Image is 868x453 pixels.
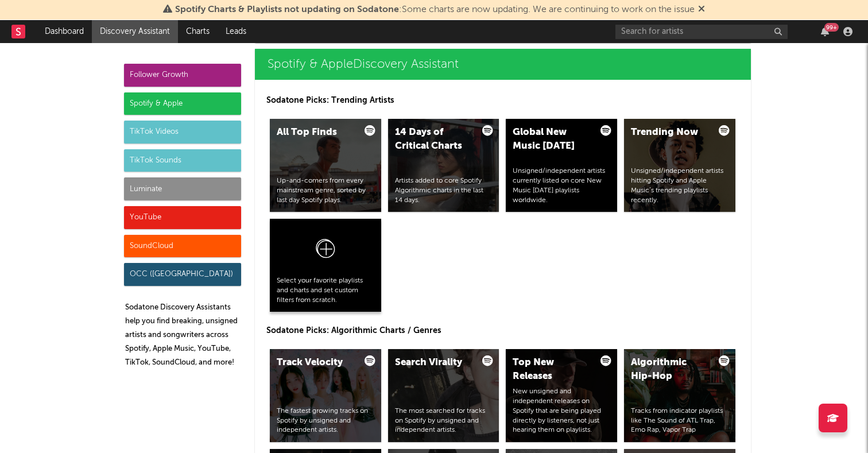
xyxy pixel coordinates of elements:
[125,301,241,370] p: Sodatone Discovery Assistants help you find breaking, unsigned artists and songwriters across Spo...
[395,176,493,205] div: Artists added to core Spotify Algorithmic charts in the last 14 days.
[824,23,839,32] div: 99 +
[513,356,591,384] div: Top New Releases
[277,126,355,140] div: All Top Finds
[277,176,374,205] div: Up-and-comers from every mainstream genre, sorted by last day Spotify plays.
[124,121,241,144] div: TikTok Videos
[124,235,241,258] div: SoundCloud
[255,49,751,80] a: Spotify & AppleDiscovery Assistant
[506,119,617,212] a: Global New Music [DATE]Unsigned/independent artists currently listed on core New Music [DATE] pla...
[513,387,610,435] div: New unsigned and independent releases on Spotify that are being played directly by listeners, not...
[270,219,381,312] a: Select your favorite playlists and charts and set custom filters from scratch.
[270,349,381,442] a: Track VelocityThe fastest growing tracks on Spotify by unsigned and independent artists.
[124,263,241,286] div: OCC ([GEOGRAPHIC_DATA])
[266,324,739,338] p: Sodatone Picks: Algorithmic Charts / Genres
[698,5,705,14] span: Dismiss
[277,406,374,435] div: The fastest growing tracks on Spotify by unsigned and independent artists.
[124,206,241,229] div: YouTube
[37,20,92,43] a: Dashboard
[615,25,788,39] input: Search for artists
[124,64,241,87] div: Follower Growth
[624,119,735,212] a: Trending NowUnsigned/independent artists hitting Spotify and Apple Music’s trending playlists rec...
[631,356,709,384] div: Algorithmic Hip-Hop
[124,149,241,172] div: TikTok Sounds
[395,356,473,370] div: Search Virality
[631,167,728,205] div: Unsigned/independent artists hitting Spotify and Apple Music’s trending playlists recently.
[92,20,178,43] a: Discovery Assistant
[506,349,617,442] a: Top New ReleasesNew unsigned and independent releases on Spotify that are being played directly b...
[175,5,695,14] span: : Some charts are now updating. We are continuing to work on the issue
[175,5,399,14] span: Spotify Charts & Playlists not updating on Sodatone
[277,356,355,370] div: Track Velocity
[395,126,473,153] div: 14 Days of Critical Charts
[388,119,499,212] a: 14 Days of Critical ChartsArtists added to core Spotify Algorithmic charts in the last 14 days.
[395,406,493,435] div: The most searched for tracks on Spotify by unsigned and independent artists.
[218,20,254,43] a: Leads
[513,167,610,205] div: Unsigned/independent artists currently listed on core New Music [DATE] playlists worldwide.
[388,349,499,442] a: Search ViralityThe most searched for tracks on Spotify by unsigned and independent artists.
[178,20,218,43] a: Charts
[124,92,241,115] div: Spotify & Apple
[270,119,381,212] a: All Top FindsUp-and-comers from every mainstream genre, sorted by last day Spotify plays.
[513,126,591,153] div: Global New Music [DATE]
[266,94,739,107] p: Sodatone Picks: Trending Artists
[821,27,829,36] button: 99+
[631,406,728,435] div: Tracks from indicator playlists like The Sound of ATL Trap, Emo Rap, Vapor Trap
[624,349,735,442] a: Algorithmic Hip-HopTracks from indicator playlists like The Sound of ATL Trap, Emo Rap, Vapor Trap
[277,276,374,305] div: Select your favorite playlists and charts and set custom filters from scratch.
[124,177,241,200] div: Luminate
[631,126,709,140] div: Trending Now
